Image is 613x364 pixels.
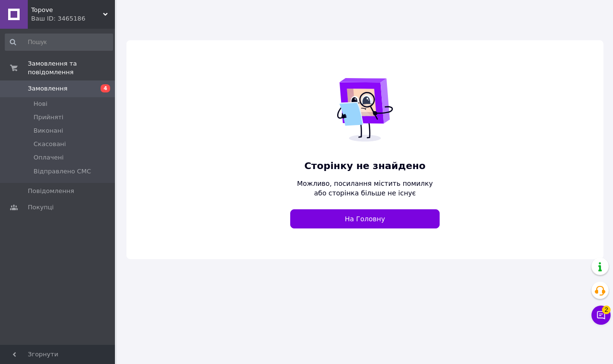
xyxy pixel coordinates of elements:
span: Відправлено СМС [34,167,91,176]
span: 4 [101,84,110,92]
span: Можливо, посилання містить помилку або сторінка більше не існує [290,179,440,198]
span: Сторінку не знайдено [290,159,440,173]
span: Виконані [34,126,63,135]
span: Покупці [28,203,54,212]
span: Нові [34,100,47,108]
input: Пошук [5,34,113,51]
span: Прийняті [34,113,63,122]
span: Topove [31,6,103,14]
span: 2 [602,306,611,314]
span: Оплачені [34,153,64,162]
span: Скасовані [34,140,66,148]
a: На Головну [290,209,440,228]
button: Чат з покупцем2 [591,306,611,325]
span: Замовлення та повідомлення [28,59,115,77]
span: Замовлення [28,84,68,93]
span: Повідомлення [28,187,74,195]
div: Ваш ID: 3465186 [31,14,115,23]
